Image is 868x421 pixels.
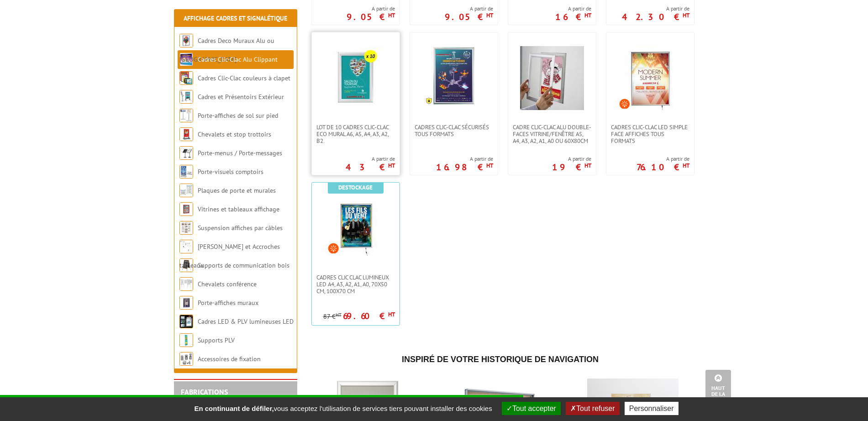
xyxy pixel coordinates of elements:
[618,46,682,110] img: Cadres Clic-Clac LED simple face affiches tous formats
[343,313,395,319] p: 69.60 €
[326,196,385,256] img: Cadres Clic Clac lumineux LED A4, A3, A2, A1, A0, 70x50 cm, 100x70 cm
[179,240,193,253] img: Cimaises et Accroches tableaux
[683,11,689,19] sup: HT
[637,164,689,170] p: 76.10 €
[179,184,193,197] img: Plaques de porte et murales
[179,146,193,160] img: Porte-menus / Porte-messages
[388,310,395,318] sup: HT
[625,402,679,415] button: Personnaliser (fenêtre modale)
[179,37,274,63] a: Cadres Deco Muraux Alu ou [GEOGRAPHIC_DATA]
[179,242,280,269] a: [PERSON_NAME] et Accroches tableaux
[316,274,395,295] span: Cadres Clic Clac lumineux LED A4, A3, A2, A1, A0, 70x50 cm, 100x70 cm
[179,277,193,291] img: Chevalets conférence
[179,221,193,235] img: Suspension affiches par câbles
[198,55,278,63] a: Cadres Clic-Clac Alu Clippant
[445,5,493,12] span: A partir de
[198,261,289,269] a: Supports de communication bois
[486,11,493,19] sup: HT
[179,296,193,310] img: Porte-affiches muraux
[566,402,619,415] button: Tout refuser
[611,124,689,144] span: Cadres Clic-Clac LED simple face affiches tous formats
[436,155,493,163] span: A partir de
[179,34,193,47] img: Cadres Deco Muraux Alu ou Bois
[312,274,400,295] a: Cadres Clic Clac lumineux LED A4, A3, A2, A1, A0, 70x50 cm, 100x70 cm
[179,333,193,347] img: Supports PLV
[198,317,294,326] a: Cadres LED & PLV lumineuses LED
[336,311,342,318] sup: HT
[347,14,395,20] p: 9.05 €
[622,5,689,12] span: A partir de
[198,205,279,213] a: Vitrines et tableaux affichage
[683,162,689,169] sup: HT
[410,124,498,137] a: Cadres Clic-Clac Sécurisés Tous formats
[520,46,584,110] img: Cadre clic-clac alu double-faces Vitrine/fenêtre A5, A4, A3, A2, A1, A0 ou 60x80cm
[198,111,278,120] a: Porte-affiches de sol sur pied
[606,124,694,144] a: Cadres Clic-Clac LED simple face affiches tous formats
[508,124,596,144] a: Cadre clic-clac alu double-faces Vitrine/fenêtre A5, A4, A3, A2, A1, A0 ou 60x80cm
[189,405,496,412] span: vous acceptez l'utilisation de services tiers pouvant installer des cookies
[179,202,193,216] img: Vitrines et tableaux affichage
[402,355,599,364] span: Inspiré de votre historique de navigation
[198,186,276,195] a: Plaques de porte et murales
[584,162,591,169] sup: HT
[198,149,282,157] a: Porte-menus / Porte-messages
[513,124,591,144] span: Cadre clic-clac alu double-faces Vitrine/fenêtre A5, A4, A3, A2, A1, A0 ou 60x80cm
[179,109,193,122] img: Porte-affiches de sol sur pied
[346,155,395,163] span: A partir de
[194,405,274,412] strong: En continuant de défiler,
[198,299,258,307] a: Porte-affiches muraux
[346,164,395,170] p: 43 €
[179,165,193,179] img: Porte-visuels comptoirs
[622,14,689,20] p: 42.30 €
[198,130,271,138] a: Chevalets et stop trottoirs
[388,11,395,19] sup: HT
[584,11,591,19] sup: HT
[637,155,689,163] span: A partir de
[198,336,235,344] a: Supports PLV
[198,93,284,101] a: Cadres et Présentoirs Extérieur
[198,168,263,176] a: Porte-visuels comptoirs
[198,224,283,232] a: Suspension affiches par câbles
[502,402,561,415] button: Tout accepter
[424,46,484,105] img: Cadres Clic-Clac Sécurisés Tous formats
[552,164,591,170] p: 19 €
[705,370,731,407] a: Haut de la page
[555,5,591,12] span: A partir de
[179,90,193,104] img: Cadres et Présentoirs Extérieur
[316,124,395,144] span: Lot de 10 cadres Clic-Clac Eco mural A6, A5, A4, A3, A2, B2.
[555,14,591,20] p: 16 €
[347,5,395,12] span: A partir de
[179,127,193,141] img: Chevalets et stop trottoirs
[198,355,261,363] a: Accessoires de fixation
[324,46,388,110] img: Lot de 10 cadres Clic-Clac Eco mural A6, A5, A4, A3, A2, B2.
[179,352,193,366] img: Accessoires de fixation
[388,162,395,169] sup: HT
[415,124,493,137] span: Cadres Clic-Clac Sécurisés Tous formats
[179,315,193,328] img: Cadres LED & PLV lumineuses LED
[338,184,373,191] b: Destockage
[198,74,290,82] a: Cadres Clic-Clac couleurs à clapet
[486,162,493,169] sup: HT
[184,14,287,22] a: Affichage Cadres et Signalétique
[445,14,493,20] p: 9.05 €
[323,313,342,320] p: 87 €
[552,155,591,163] span: A partir de
[436,164,493,170] p: 16.98 €
[312,124,400,144] a: Lot de 10 cadres Clic-Clac Eco mural A6, A5, A4, A3, A2, B2.
[198,280,257,288] a: Chevalets conférence
[179,71,193,85] img: Cadres Clic-Clac couleurs à clapet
